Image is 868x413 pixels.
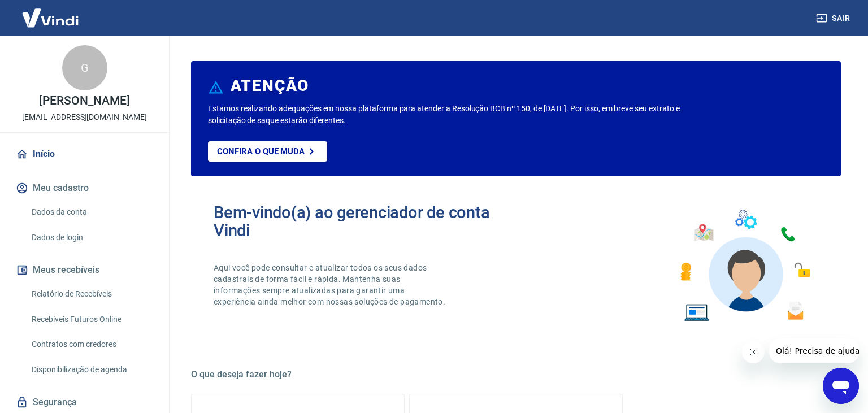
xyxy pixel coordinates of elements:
iframe: Fechar mensagem [742,341,765,363]
a: Dados da conta [27,201,155,224]
p: [EMAIL_ADDRESS][DOMAIN_NAME] [22,111,147,123]
h6: ATENÇÃO [231,80,309,92]
button: Meus recebíveis [14,258,155,282]
a: Disponibilização de agenda [27,358,155,381]
span: Olá! Precisa de ajuda? [7,8,95,17]
a: Confira o que muda [208,141,327,162]
p: Aqui você pode consultar e atualizar todos os seus dados cadastrais de forma fácil e rápida. Mant... [214,262,448,307]
a: Recebíveis Futuros Online [27,308,155,331]
a: Relatório de Recebíveis [27,282,155,306]
iframe: Mensagem da empresa [769,338,859,363]
p: Confira o que muda [217,146,305,156]
h2: Bem-vindo(a) ao gerenciador de conta Vindi [214,203,516,240]
iframe: Botão para abrir a janela de mensagens [823,368,859,404]
a: Contratos com credores [27,333,155,356]
a: Dados de login [27,226,155,249]
button: Sair [814,8,854,29]
button: Meu cadastro [14,176,155,201]
p: Estamos realizando adequações em nossa plataforma para atender a Resolução BCB nº 150, de [DATE].... [208,103,701,127]
p: [PERSON_NAME] [39,95,129,107]
img: Vindi [14,1,87,35]
a: Início [14,142,155,167]
h5: O que deseja fazer hoje? [191,369,841,380]
img: Imagem de um avatar masculino com diversos icones exemplificando as funcionalidades do gerenciado... [670,203,818,328]
div: G [62,45,107,90]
